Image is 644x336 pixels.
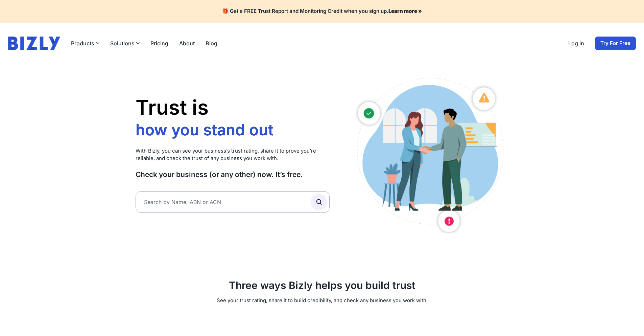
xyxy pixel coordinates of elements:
[136,279,509,291] h2: Three ways Bizly helps you build trust
[179,39,195,47] a: About
[136,191,330,213] input: Search by Name, ABN or ACN
[71,39,99,47] button: Products
[136,170,330,179] h3: Check your business (or any other) now. It’s free.
[568,39,584,47] a: Log in
[110,39,140,47] button: Solutions
[136,120,277,140] li: how you stand out
[595,37,636,50] a: Try For Free
[150,39,168,47] a: Pricing
[136,297,509,305] p: See your trust rating, share it to build credibility, and check any business you work with.
[136,147,330,162] p: With Bizly, you can see your business’s trust rating, share it to prove you’re reliable, and chec...
[350,74,508,233] img: Australian small business owners illustration
[8,8,636,15] h4: 🎁 Get a FREE Trust Report and Monitoring Credit when you sign up.
[388,8,422,14] a: Learn more »
[206,39,217,47] a: Blog
[136,139,277,159] li: who you work with
[136,95,209,119] span: Trust is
